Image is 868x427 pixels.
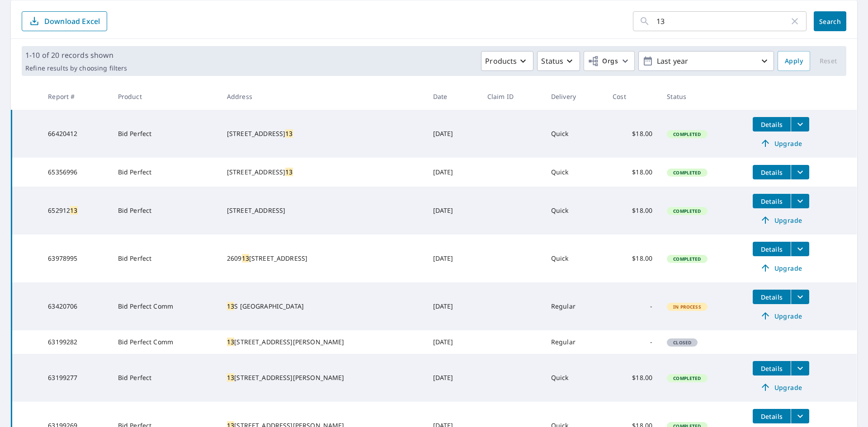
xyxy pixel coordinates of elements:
[758,120,785,129] span: Details
[791,409,809,423] button: filesDropdownBtn-63199269
[605,110,660,158] td: $18.00
[605,158,660,187] td: $18.00
[426,83,480,110] th: Date
[753,261,809,275] a: Upgrade
[605,187,660,235] td: $18.00
[605,83,660,110] th: Cost
[227,373,419,382] div: [STREET_ADDRESS][PERSON_NAME]
[668,375,706,381] span: Completed
[41,235,110,282] td: 63978995
[227,302,234,310] mark: 13
[41,282,110,330] td: 63420706
[41,354,110,402] td: 63199277
[791,117,809,131] button: filesDropdownBtn-66420412
[227,168,419,177] div: [STREET_ADDRESS]
[41,83,110,110] th: Report #
[753,194,791,208] button: detailsBtn-65291213
[758,310,804,321] span: Upgrade
[653,53,759,69] p: Last year
[285,129,292,138] mark: 13
[544,354,605,402] td: Quick
[544,330,605,354] td: Regular
[544,235,605,282] td: Quick
[242,254,249,263] mark: 13
[22,11,107,31] button: Download Excel
[668,256,706,262] span: Completed
[753,242,791,256] button: detailsBtn-63978995
[227,254,419,263] div: 2609 [STREET_ADDRESS]
[541,56,563,66] p: Status
[758,364,785,373] span: Details
[753,361,791,375] button: detailsBtn-63199277
[426,354,480,402] td: [DATE]
[791,194,809,208] button: filesDropdownBtn-65291213
[485,56,517,66] p: Products
[605,282,660,330] td: -
[111,187,220,235] td: Bid Perfect
[758,215,804,225] span: Upgrade
[605,235,660,282] td: $18.00
[111,330,220,354] td: Bid Perfect Comm
[41,110,110,158] td: 66420412
[41,158,110,187] td: 65356996
[605,354,660,402] td: $18.00
[791,165,809,179] button: filesDropdownBtn-65356996
[814,11,846,31] button: Search
[753,380,809,394] a: Upgrade
[227,206,419,215] div: [STREET_ADDRESS]
[753,117,791,131] button: detailsBtn-66420412
[426,330,480,354] td: [DATE]
[544,83,605,110] th: Delivery
[668,304,707,310] span: In Process
[111,110,220,158] td: Bid Perfect
[656,9,789,34] input: Address, Report #, Claim ID, etc.
[544,110,605,158] td: Quick
[605,330,660,354] td: -
[426,110,480,158] td: [DATE]
[41,187,110,235] td: 652912
[668,208,706,214] span: Completed
[426,235,480,282] td: [DATE]
[758,168,785,177] span: Details
[758,293,785,301] span: Details
[25,50,127,61] p: 1-10 of 20 records shown
[753,409,791,423] button: detailsBtn-63199269
[481,51,533,71] button: Products
[753,136,809,150] a: Upgrade
[426,158,480,187] td: [DATE]
[426,282,480,330] td: [DATE]
[537,51,580,71] button: Status
[111,282,220,330] td: Bid Perfect Comm
[668,169,706,176] span: Completed
[227,338,234,346] mark: 13
[758,197,785,206] span: Details
[111,354,220,402] td: Bid Perfect
[25,64,127,72] p: Refine results by choosing filters
[758,382,804,393] span: Upgrade
[791,361,809,375] button: filesDropdownBtn-63199277
[111,235,220,282] td: Bid Perfect
[791,290,809,304] button: filesDropdownBtn-63420706
[660,83,745,110] th: Status
[778,51,810,71] button: Apply
[758,138,804,149] span: Upgrade
[584,51,635,71] button: Orgs
[544,158,605,187] td: Quick
[227,338,419,347] div: [STREET_ADDRESS][PERSON_NAME]
[70,206,77,215] mark: 13
[758,245,785,253] span: Details
[588,56,618,67] span: Orgs
[791,242,809,256] button: filesDropdownBtn-63978995
[668,339,697,346] span: Closed
[753,290,791,304] button: detailsBtn-63420706
[227,373,234,382] mark: 13
[821,17,839,26] span: Search
[544,282,605,330] td: Regular
[111,83,220,110] th: Product
[785,56,803,67] span: Apply
[285,168,292,176] mark: 13
[227,302,419,311] div: S [GEOGRAPHIC_DATA]
[227,129,419,138] div: [STREET_ADDRESS]
[111,158,220,187] td: Bid Perfect
[480,83,544,110] th: Claim ID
